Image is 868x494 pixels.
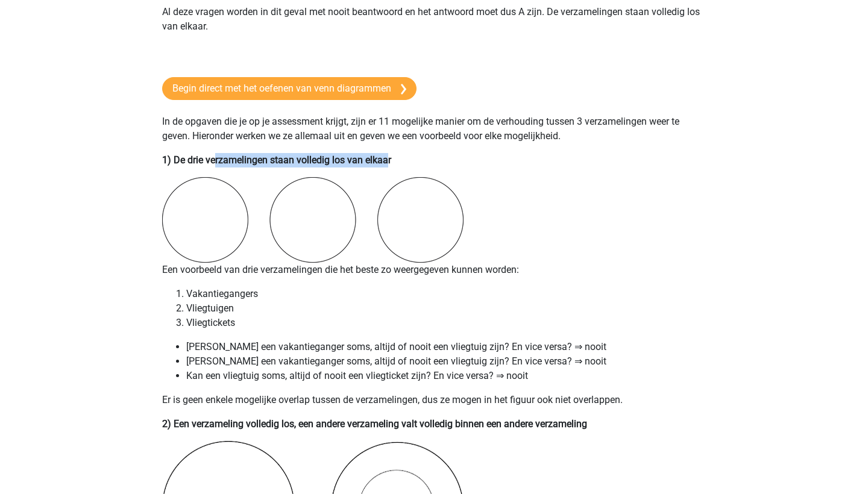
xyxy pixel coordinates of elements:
li: Kan een vliegtuig soms, altijd of nooit een vliegticket zijn? En vice versa? ⇒ nooit [186,369,706,383]
img: arrow-right.e5bd35279c78.svg [401,84,406,95]
li: Vakantiegangers [186,287,706,301]
p: Er is geen enkele mogelijke overlap tussen de verzamelingen, dus ze mogen in het figuur ook niet ... [162,393,706,407]
li: Vliegtickets [186,316,706,330]
img: venn-diagrams2.png [162,177,464,263]
li: Vliegtuigen [186,301,706,316]
b: 1) [162,154,171,166]
b: De drie verzamelingen staan volledig los van elkaar [174,154,391,166]
b: 2) Een verzameling volledig los, een andere verzameling valt volledig binnen een andere verzameling [162,418,587,430]
li: [PERSON_NAME] een vakantieganger soms, altijd of nooit een vliegtuig zijn? En vice versa? ⇒ nooit [186,354,706,369]
p: Al deze vragen worden in dit geval met nooit beantwoord en het antwoord moet dus A zijn. De verza... [162,5,706,34]
p: Een voorbeeld van drie verzamelingen die het beste zo weergegeven kunnen worden: [162,263,706,277]
a: Begin direct met het oefenen van venn diagrammen [162,77,417,100]
li: [PERSON_NAME] een vakantieganger soms, altijd of nooit een vliegtuig zijn? En vice versa? ⇒ nooit [186,340,706,354]
p: In de opgaven die je op je assessment krijgt, zijn er 11 mogelijke manier om de verhouding tussen... [162,114,706,143]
